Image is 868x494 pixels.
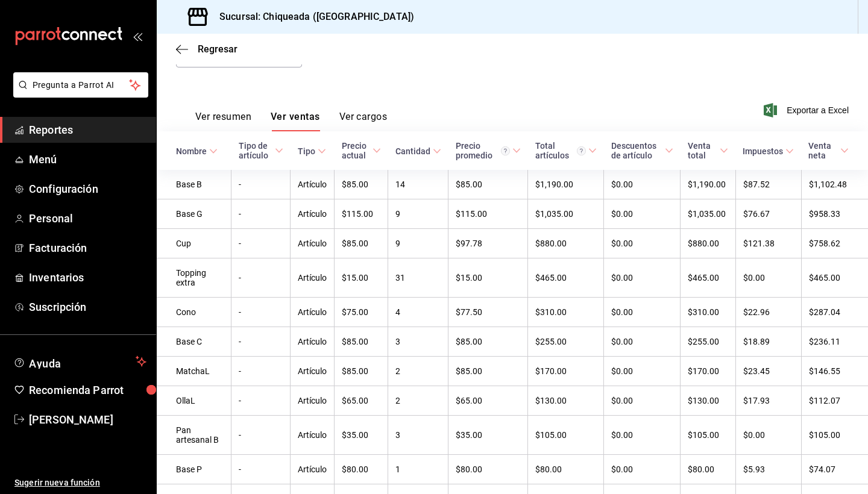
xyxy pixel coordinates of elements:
[528,327,604,357] td: $255.00
[291,416,335,455] td: Artículo
[735,170,801,199] td: $87.52
[231,199,291,229] td: -
[604,229,681,258] td: $0.00
[388,258,448,298] td: 31
[448,258,528,298] td: $15.00
[801,455,868,484] td: $74.07
[231,327,291,357] td: -
[291,455,335,484] td: Artículo
[335,298,388,327] td: $75.00
[681,357,735,386] td: $170.00
[335,327,388,357] td: $85.00
[339,111,388,131] button: Ver cargos
[29,181,146,197] span: Configuración
[681,327,735,357] td: $255.00
[528,416,604,455] td: $105.00
[335,357,388,386] td: $85.00
[681,258,735,298] td: $465.00
[577,146,586,155] svg: El total artículos considera cambios de precios en los artículos así como costos adicionales por ...
[157,327,231,357] td: Base C
[291,199,335,229] td: Artículo
[298,146,326,156] span: Tipo
[501,146,510,155] svg: Precio promedio = Total artículos / cantidad
[176,146,218,156] span: Nombre
[157,386,231,416] td: OllaL
[291,298,335,327] td: Artículo
[528,357,604,386] td: $170.00
[14,477,146,489] span: Sugerir nueva función
[681,199,735,229] td: $1,035.00
[808,141,849,160] span: Venta neta
[528,386,604,416] td: $130.00
[239,141,283,160] span: Tipo de artículo
[528,258,604,298] td: $465.00
[743,146,794,156] span: Impuestos
[335,416,388,455] td: $35.00
[210,10,414,24] h3: Sucursal: Chiqueada ([GEOGRAPHIC_DATA])
[231,386,291,416] td: -
[195,111,387,131] div: navigation tabs
[157,170,231,199] td: Base B
[8,87,148,100] a: Pregunta a Parrot AI
[335,199,388,229] td: $115.00
[688,141,728,160] span: Venta total
[604,258,681,298] td: $0.00
[29,382,146,398] span: Recomienda Parrot
[388,229,448,258] td: 9
[231,229,291,258] td: -
[801,327,868,357] td: $236.11
[388,298,448,327] td: 4
[735,298,801,327] td: $22.96
[735,327,801,357] td: $18.89
[388,357,448,386] td: 2
[291,170,335,199] td: Artículo
[801,258,868,298] td: $465.00
[735,455,801,484] td: $5.93
[388,386,448,416] td: 2
[33,79,130,92] span: Pregunta a Parrot AI
[388,199,448,229] td: 9
[735,357,801,386] td: $23.45
[342,141,381,160] span: Precio actual
[239,141,272,160] div: Tipo de artículo
[604,170,681,199] td: $0.00
[231,455,291,484] td: -
[133,31,142,41] button: open_drawer_menu
[231,298,291,327] td: -
[157,455,231,484] td: Base P
[29,240,146,256] span: Facturación
[29,210,146,227] span: Personal
[157,357,231,386] td: MatchaL
[291,327,335,357] td: Artículo
[291,386,335,416] td: Artículo
[176,146,207,156] div: Nombre
[395,146,441,156] span: Cantidad
[176,43,237,55] button: Regresar
[388,327,448,357] td: 3
[528,298,604,327] td: $310.00
[448,455,528,484] td: $80.00
[743,146,783,156] div: Impuestos
[231,357,291,386] td: -
[801,229,868,258] td: $758.62
[801,357,868,386] td: $146.55
[388,455,448,484] td: 1
[29,411,146,428] span: [PERSON_NAME]
[535,141,597,160] span: Total artículos
[681,386,735,416] td: $130.00
[611,141,662,160] div: Descuentos de artículo
[735,416,801,455] td: $0.00
[735,258,801,298] td: $0.00
[528,229,604,258] td: $880.00
[157,199,231,229] td: Base G
[604,386,681,416] td: $0.00
[335,229,388,258] td: $85.00
[335,455,388,484] td: $80.00
[29,122,146,138] span: Reportes
[291,258,335,298] td: Artículo
[528,170,604,199] td: $1,190.00
[195,111,251,131] button: Ver resumen
[681,416,735,455] td: $105.00
[528,199,604,229] td: $1,035.00
[448,170,528,199] td: $85.00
